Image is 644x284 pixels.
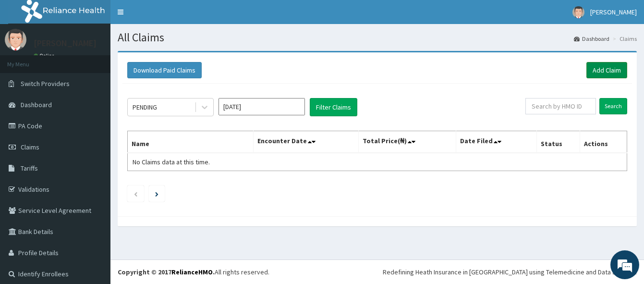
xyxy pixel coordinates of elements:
[580,131,627,153] th: Actions
[110,259,644,284] footer: All rights reserved.
[118,268,215,276] strong: Copyright © 2017 .
[572,6,584,18] img: User Image
[34,39,97,48] p: [PERSON_NAME]
[21,164,38,173] span: Tariffs
[5,29,26,50] img: User Image
[254,131,359,153] th: Encounter Date
[590,8,637,16] span: [PERSON_NAME]
[574,35,609,43] a: Dashboard
[21,100,52,109] span: Dashboard
[34,52,57,59] a: Online
[171,268,213,276] a: RelianceHMO
[536,131,580,153] th: Status
[127,62,202,78] button: Download Paid Claims
[118,31,637,44] h1: All Claims
[456,131,536,153] th: Date Filed
[21,143,39,151] span: Claims
[525,98,596,114] input: Search by HMO ID
[383,267,637,277] div: Redefining Heath Insurance in [GEOGRAPHIC_DATA] using Telemedicine and Data Science!
[133,102,157,112] div: PENDING
[134,189,138,198] a: Previous page
[219,98,305,115] input: Select Month and Year
[128,131,254,153] th: Name
[358,131,456,153] th: Total Price(₦)
[155,189,158,198] a: Next page
[599,98,627,114] input: Search
[133,158,210,166] span: No Claims data at this time.
[610,35,637,43] li: Claims
[21,79,70,88] span: Switch Providers
[310,98,357,116] button: Filter Claims
[586,62,627,78] a: Add Claim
